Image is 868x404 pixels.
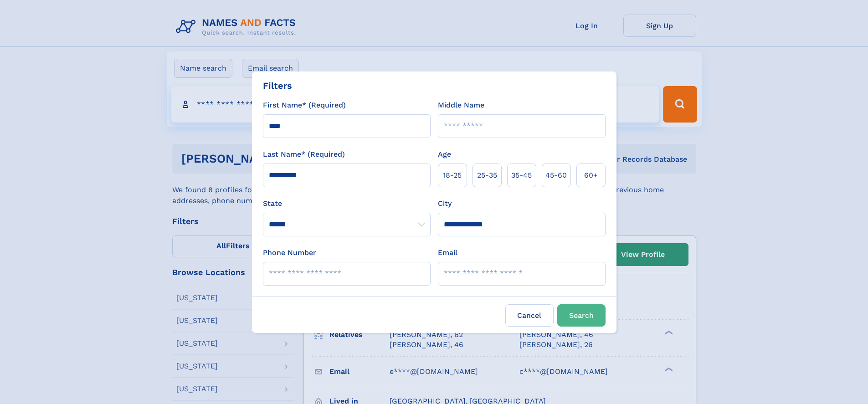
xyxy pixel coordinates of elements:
[263,198,431,209] label: State
[545,170,567,181] span: 45‑60
[511,170,532,181] span: 35‑45
[263,79,292,92] div: Filters
[477,170,497,181] span: 25‑35
[557,304,606,327] button: Search
[438,149,451,160] label: Age
[438,247,457,258] label: Email
[263,100,346,111] label: First Name* (Required)
[443,170,462,181] span: 18‑25
[438,198,452,209] label: City
[505,304,554,327] label: Cancel
[263,149,345,160] label: Last Name* (Required)
[438,100,484,111] label: Middle Name
[263,247,316,258] label: Phone Number
[584,170,598,181] span: 60+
